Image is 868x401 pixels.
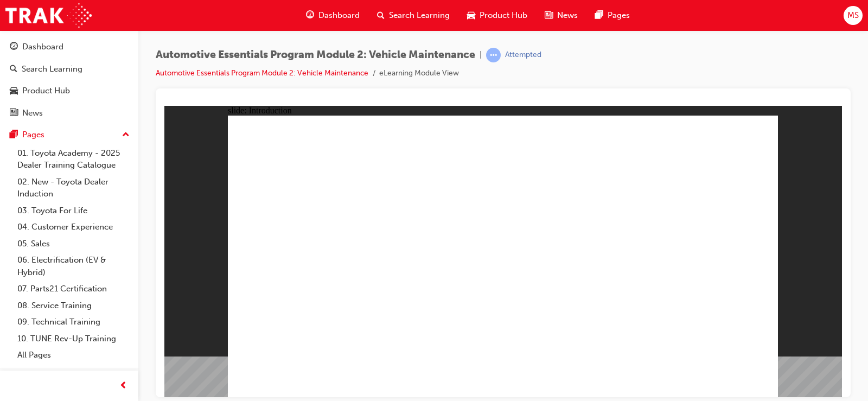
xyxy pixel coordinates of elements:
[10,65,17,74] span: search-icon
[4,125,134,145] button: Pages
[122,128,130,142] span: up-icon
[318,9,360,22] span: Dashboard
[545,9,553,22] span: news-icon
[847,9,859,22] span: MS
[10,42,18,52] span: guage-icon
[557,9,578,22] span: News
[379,67,459,80] li: eLearning Module View
[13,297,134,314] a: 08. Service Training
[10,86,18,96] span: car-icon
[13,235,134,252] a: 05. Sales
[586,4,639,27] a: pages-iconPages
[505,50,541,60] div: Attempted
[13,219,134,235] a: 04. Customer Experience
[297,4,368,27] a: guage-iconDashboard
[486,48,501,62] span: learningRecordVerb_ATTEMPT-icon
[13,330,134,347] a: 10. TUNE Rev-Up Training
[22,107,43,119] div: News
[13,202,134,219] a: 03. Toyota For Life
[119,379,127,393] span: prev-icon
[389,9,450,22] span: Search Learning
[13,314,134,330] a: 09. Technical Training
[4,103,134,123] a: News
[13,347,134,364] a: All Pages
[306,9,314,22] span: guage-icon
[156,49,475,61] span: Automotive Essentials Program Module 2: Vehicle Maintenance
[458,4,536,27] a: car-iconProduct Hub
[595,9,603,22] span: pages-icon
[480,49,482,61] span: |
[13,281,134,297] a: 07. Parts21 Certification
[4,81,134,101] a: Product Hub
[22,41,63,53] div: Dashboard
[467,9,475,22] span: car-icon
[13,174,134,202] a: 02. New - Toyota Dealer Induction
[4,37,134,57] a: Dashboard
[844,6,863,25] button: MS
[4,59,134,79] a: Search Learning
[368,4,458,27] a: search-iconSearch Learning
[480,9,527,22] span: Product Hub
[4,35,134,125] button: DashboardSearch LearningProduct HubNews
[377,9,385,22] span: search-icon
[10,109,18,118] span: news-icon
[156,68,368,78] a: Automotive Essentials Program Module 2: Vehicle Maintenance
[22,129,44,141] div: Pages
[536,4,586,27] a: news-iconNews
[13,252,134,281] a: 06. Electrification (EV & Hybrid)
[13,145,134,174] a: 01. Toyota Academy - 2025 Dealer Training Catalogue
[22,63,82,75] div: Search Learning
[22,85,70,97] div: Product Hub
[10,130,18,140] span: pages-icon
[608,9,630,22] span: Pages
[5,3,92,28] img: Trak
